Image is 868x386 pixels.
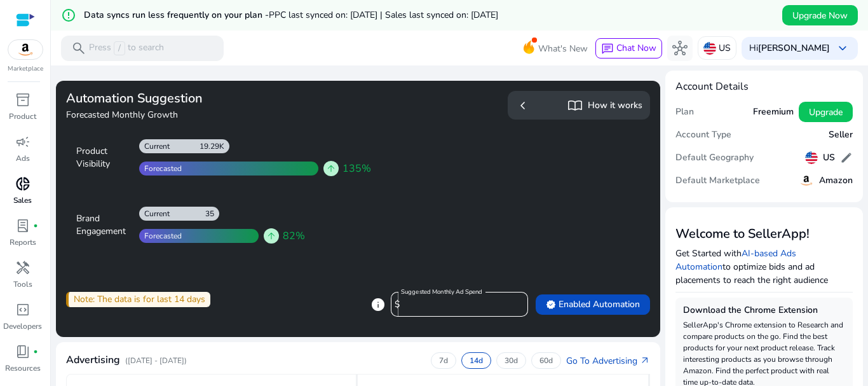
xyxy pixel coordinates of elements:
[719,37,731,59] p: US
[536,294,650,315] button: verifiedEnabled Automation
[66,292,210,307] div: Note: The data is for last 14 days
[205,209,219,219] div: 35
[114,41,125,55] span: /
[5,362,41,374] p: Resources
[823,153,835,163] h5: US
[829,130,853,141] h5: Seller
[125,355,187,366] p: ([DATE] - [DATE])
[809,106,843,119] span: Upgrade
[15,260,31,275] span: handyman
[749,44,830,53] p: Hi
[66,109,353,121] h4: Forecasted Monthly Growth
[675,107,694,118] h5: Plan
[15,134,31,149] span: campaign
[342,161,371,176] span: 135%
[139,231,182,241] div: Forecasted
[76,212,132,238] div: Brand Engagement
[683,305,846,316] h5: Download the Chrome Extension
[76,145,132,170] div: Product Visibility
[675,153,754,163] h5: Default Geography
[3,321,42,332] p: Developers
[439,355,448,366] p: 7d
[835,41,850,56] span: keyboard_arrow_down
[66,91,353,106] h3: Automation Suggestion
[16,153,30,164] p: Ads
[672,41,688,56] span: hub
[139,209,170,219] div: Current
[675,176,760,186] h5: Default Marketplace
[66,354,120,366] h4: Advertising
[84,10,498,21] h5: Data syncs run less frequently on your plan -
[470,355,483,366] p: 14d
[401,287,482,296] mat-label: Suggested Monthly Ad Spend
[8,64,43,74] p: Marketplace
[515,98,531,113] span: chevron_left
[395,298,400,310] span: $
[9,111,36,122] p: Product
[71,41,86,56] span: search
[15,92,31,107] span: inventory_2
[8,40,43,59] img: amazon.svg
[819,176,853,186] h5: Amazon
[567,98,583,113] span: import_contacts
[139,141,170,151] div: Current
[200,141,229,151] div: 19.29K
[805,151,818,164] img: us.svg
[753,107,794,118] h5: Freemium
[675,226,853,242] h3: Welcome to SellerApp!
[667,36,693,61] button: hub
[792,9,848,22] span: Upgrade Now
[675,130,731,141] h5: Account Type
[15,218,31,233] span: lab_profile
[61,8,76,23] mat-icon: error_outline
[758,42,830,54] b: [PERSON_NAME]
[538,38,588,60] span: What's New
[283,228,305,244] span: 82%
[89,41,164,55] p: Press to search
[33,223,38,228] span: fiber_manual_record
[588,100,642,111] h5: How it works
[546,298,640,311] span: Enabled Automation
[566,354,650,368] a: Go To Advertisingarrow_outward
[539,355,553,366] p: 60d
[505,355,518,366] p: 30d
[15,344,31,359] span: book_4
[266,231,276,241] span: arrow_upward
[33,349,38,354] span: fiber_manual_record
[370,297,386,312] span: info
[13,195,32,206] p: Sales
[703,42,716,55] img: us.svg
[799,173,814,188] img: amazon.svg
[675,81,853,93] h4: Account Details
[799,102,853,122] button: Upgrade
[269,9,498,21] span: PPC last synced on: [DATE] | Sales last synced on: [DATE]
[15,302,31,317] span: code_blocks
[782,5,858,25] button: Upgrade Now
[10,237,36,248] p: Reports
[675,247,853,287] p: Get Started with to optimize bids and ad placements to reach the right audience
[640,355,650,366] span: arrow_outward
[616,42,656,54] span: Chat Now
[546,300,556,310] span: verified
[840,151,853,164] span: edit
[139,163,182,174] div: Forecasted
[15,176,31,191] span: donut_small
[675,247,796,273] a: AI-based Ads Automation
[13,279,32,290] p: Tools
[601,43,614,55] span: chat
[595,38,662,59] button: chatChat Now
[326,163,336,174] span: arrow_upward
